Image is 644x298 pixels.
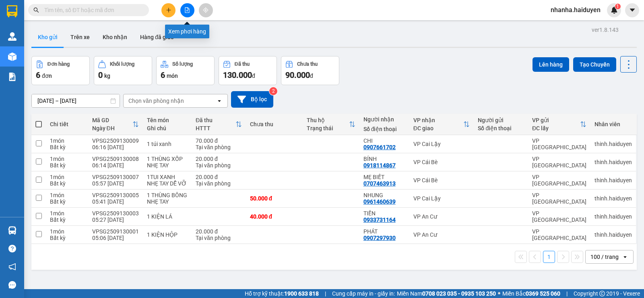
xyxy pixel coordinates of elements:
[223,70,252,80] span: 130.000
[615,4,621,9] sup: 1
[8,281,16,289] span: message
[31,27,64,47] button: Kho gửi
[50,138,84,144] div: 1 món
[250,121,299,127] div: Chưa thu
[363,144,396,150] div: 0907661702
[161,70,165,80] span: 6
[36,70,40,80] span: 6
[532,117,580,123] div: VP gửi
[413,231,470,238] div: VP An Cư
[147,125,188,131] div: Ghi chú
[363,198,396,205] div: 0961460639
[594,177,632,183] div: thinh.haiduyen
[196,235,242,241] div: Tại văn phòng
[110,61,134,67] div: Khối lượng
[50,217,84,223] div: Bất kỳ
[147,213,188,220] div: 1 KIỆN LÁ
[297,61,318,67] div: Chưa thu
[50,162,84,169] div: Bất kỳ
[203,7,208,13] span: aim
[413,117,464,123] div: VP nhận
[196,174,242,180] div: 20.000 đ
[196,228,242,235] div: 20.000 đ
[594,121,632,127] div: Nhân viên
[252,73,255,79] span: đ
[167,73,178,79] span: món
[196,162,242,169] div: Tại văn phòng
[285,70,310,80] span: 90.000
[616,4,619,9] span: 1
[592,25,619,34] div: ver 1.8.143
[235,61,250,67] div: Đã thu
[50,192,84,198] div: 1 món
[8,32,17,41] img: warehouse-icon
[50,210,84,217] div: 1 món
[307,117,349,123] div: Thu hộ
[231,91,273,108] button: Bộ lọc
[413,159,470,165] div: VP Cái Bè
[409,114,474,135] th: Toggle SortBy
[498,292,500,295] span: ⚪️
[629,6,636,14] span: caret-down
[532,174,586,187] div: VP [GEOGRAPHIC_DATA]
[92,198,139,205] div: 05:41 [DATE]
[33,7,39,13] span: search
[147,174,188,180] div: 1TUI XANH
[92,235,139,241] div: 05:06 [DATE]
[147,231,188,238] div: 1 KIỆN HỘP
[250,195,299,202] div: 50.000 đ
[8,245,16,252] span: question-circle
[50,156,84,162] div: 1 món
[50,228,84,235] div: 1 món
[8,73,17,81] img: solution-icon
[92,138,139,144] div: VPSG2509130009
[31,56,90,85] button: Đơn hàng6đơn
[284,290,319,297] strong: 1900 633 818
[50,144,84,150] div: Bất kỳ
[92,144,139,150] div: 06:16 [DATE]
[543,251,555,263] button: 1
[50,174,84,180] div: 1 món
[196,138,242,144] div: 70.000 đ
[573,57,616,72] button: Tạo Chuyến
[147,117,188,123] div: Tên món
[363,116,405,123] div: Người nhận
[92,156,139,162] div: VPSG2509130008
[599,291,605,296] span: copyright
[92,180,139,187] div: 05:57 [DATE]
[307,125,349,131] div: Trạng thái
[532,156,586,169] div: VP [GEOGRAPHIC_DATA]
[92,217,139,223] div: 05:27 [DATE]
[92,117,132,123] div: Mã GD
[413,195,470,202] div: VP Cai Lậy
[532,192,586,205] div: VP [GEOGRAPHIC_DATA]
[147,156,188,162] div: 1 THÙNG XỐP
[134,27,180,47] button: Hàng đã giao
[532,228,586,241] div: VP [GEOGRAPHIC_DATA]
[413,213,470,220] div: VP An Cư
[413,125,464,131] div: ĐC giao
[528,114,590,135] th: Toggle SortBy
[363,228,405,235] div: PHÁT
[50,180,84,187] div: Bất kỳ
[478,117,524,123] div: Người gửi
[42,73,52,79] span: đơn
[8,52,17,61] img: warehouse-icon
[50,121,84,127] div: Chi tiết
[219,56,277,85] button: Đã thu130.000đ
[50,235,84,241] div: Bất kỳ
[303,114,359,135] th: Toggle SortBy
[147,162,188,169] div: NHẸ TAY
[8,263,16,271] span: notification
[363,180,396,187] div: 0707463913
[196,125,235,131] div: HTTT
[622,254,628,260] svg: open
[532,138,586,150] div: VP [GEOGRAPHIC_DATA]
[88,114,143,135] th: Toggle SortBy
[184,7,190,13] span: file-add
[502,289,560,298] span: Miền Bắc
[526,290,560,297] strong: 0369 525 060
[532,125,580,131] div: ĐC lấy
[310,73,313,79] span: đ
[92,125,132,131] div: Ngày ĐH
